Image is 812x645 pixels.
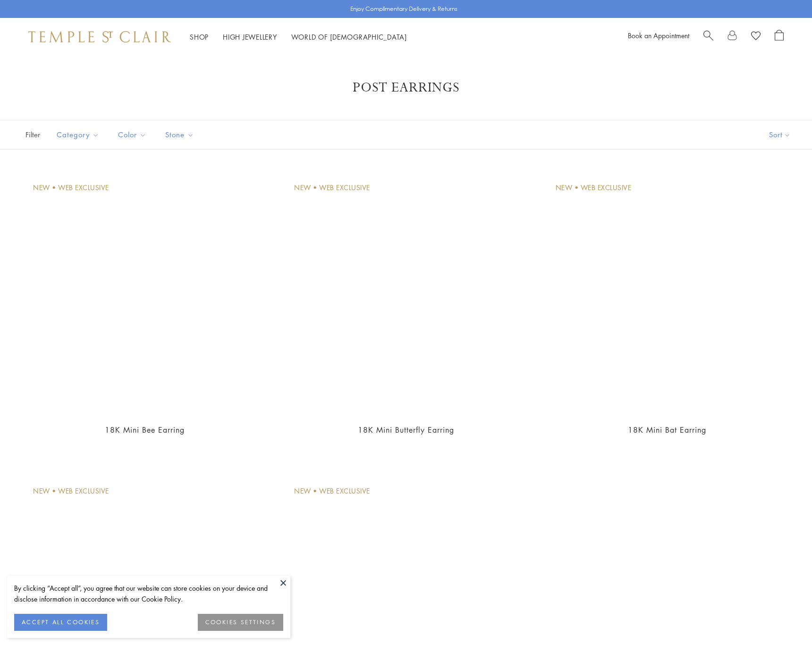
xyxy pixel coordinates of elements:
nav: Main navigation [190,31,407,43]
a: E18102-MINIBFLY [285,173,527,415]
a: View Wishlist [751,30,761,44]
a: 18K Mini Bee Earring [105,425,185,435]
a: High JewelleryHigh Jewellery [223,32,277,42]
a: 18K Mini Butterfly Earring [358,425,454,435]
a: Book an Appointment [628,31,689,40]
div: New • Web Exclusive [294,486,370,496]
div: New • Web Exclusive [33,486,109,496]
button: COOKIES SETTINGS [198,614,283,631]
a: Search [703,30,713,44]
button: Category [50,124,106,145]
div: By clicking “Accept all”, you agree that our website can store cookies on your device and disclos... [14,583,283,604]
a: 18K Mini Bat Earring [628,425,706,435]
a: Open Shopping Bag [775,30,784,44]
a: World of [DEMOGRAPHIC_DATA]World of [DEMOGRAPHIC_DATA] [291,32,407,42]
span: Stone [161,129,201,141]
button: Stone [158,124,201,145]
a: E18101-MINIBEE [24,173,266,415]
button: ACCEPT ALL COOKIES [14,614,107,631]
iframe: Gorgias live chat messenger [765,601,803,636]
span: Color [113,129,153,141]
div: New • Web Exclusive [556,183,632,193]
a: E18104-MINIBAT [546,173,788,415]
span: Category [52,129,106,141]
button: Color [111,124,153,145]
div: New • Web Exclusive [294,183,370,193]
button: Show sort by [748,120,812,149]
div: New • Web Exclusive [33,183,109,193]
img: Temple St. Clair [28,31,171,42]
p: Enjoy Complimentary Delivery & Returns [350,4,457,14]
a: ShopShop [190,32,209,42]
h1: Post Earrings [38,79,774,96]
